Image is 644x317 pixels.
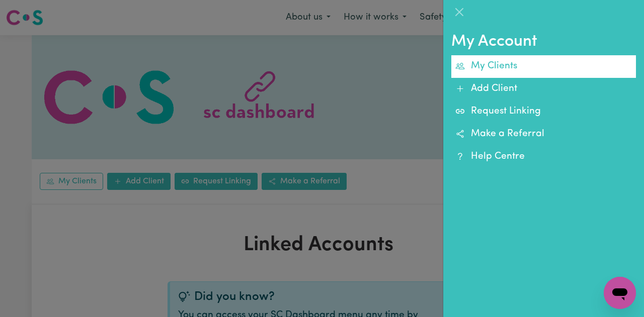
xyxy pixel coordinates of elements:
[451,32,636,51] h2: My Account
[451,100,636,123] a: Request Linking
[451,4,467,20] button: Close
[451,55,636,78] a: My Clients
[451,78,636,100] a: Add Client
[604,277,636,309] iframe: Button to launch messaging window
[451,146,636,168] a: Help Centre
[451,123,636,146] a: Make a Referral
